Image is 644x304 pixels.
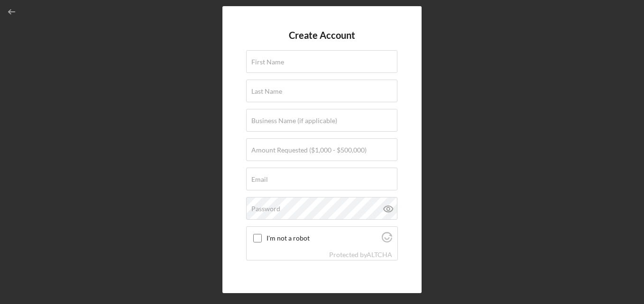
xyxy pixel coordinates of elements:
h4: Create Account [289,30,355,41]
a: Visit Altcha.org [367,250,392,259]
label: Business Name (if applicable) [251,117,337,125]
label: Last Name [251,88,282,95]
label: I'm not a robot [267,234,379,242]
label: First Name [251,58,284,66]
label: Password [251,205,280,213]
label: Amount Requested ($1,000 - $500,000) [251,146,367,154]
div: Protected by [329,251,392,259]
label: Email [251,176,268,183]
a: Visit Altcha.org [382,236,392,244]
